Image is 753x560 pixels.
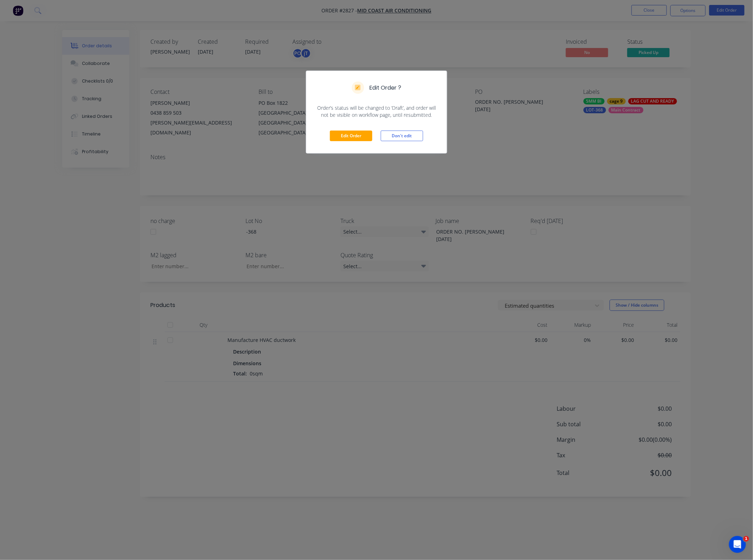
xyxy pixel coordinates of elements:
[729,536,746,553] iframe: Intercom live chat
[381,131,423,141] button: Don't edit
[330,131,372,141] button: Edit Order
[370,84,402,92] h5: Edit Order ?
[743,536,749,542] span: 1
[315,104,438,119] span: Order’s status will be changed to ‘Draft’, and order will not be visible on workflow page, until ...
